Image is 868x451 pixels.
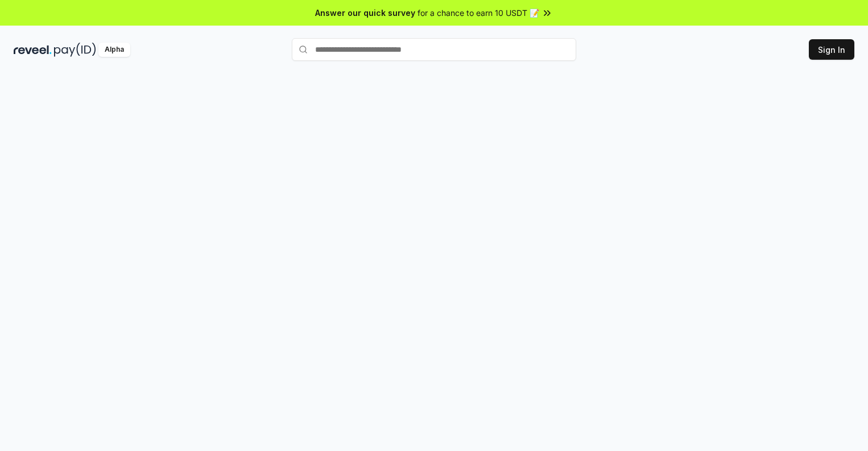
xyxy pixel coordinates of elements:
[418,7,539,19] span: for a chance to earn 10 USDT 📝
[54,43,96,57] img: pay_id
[315,7,415,19] span: Answer our quick survey
[14,43,52,57] img: reveel_dark
[98,43,130,57] div: Alpha
[809,39,854,60] button: Sign In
